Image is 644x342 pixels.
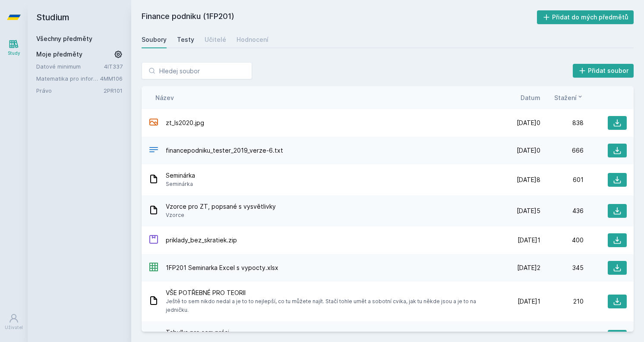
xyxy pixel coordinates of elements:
div: Study [8,50,20,56]
span: priklady_bez_skratiek.zip [166,236,237,245]
span: [DATE]5 [517,207,540,215]
div: ZIP [148,234,159,247]
input: Hledej soubor [142,62,252,79]
a: 4IT337 [104,63,123,70]
div: 210 [540,297,584,306]
span: Vzorce pro ZT, popsané s vysvětlivky [166,202,276,211]
a: Hodnocení [237,31,268,48]
span: [DATE]2 [517,264,540,272]
span: [DATE]8 [517,176,540,184]
div: JPG [148,117,159,129]
div: Testy [177,35,194,44]
span: Ještě to sem nikdo nedal a je to to nejlepší, co tu můžete najít. Stačí tohle umět a sobotní cvik... [166,297,494,314]
a: Testy [177,31,194,48]
div: 601 [540,176,584,184]
div: 436 [540,207,584,215]
a: 2PR101 [104,87,123,94]
a: Matematika pro informatiky [36,74,100,83]
a: Právo [36,86,104,95]
div: 400 [540,236,584,245]
button: Přidat soubor [573,64,634,78]
button: Název [155,93,174,102]
a: Soubory [142,31,167,48]
h2: Finance podniku (1FP201) [142,10,537,24]
button: Stažení [554,93,584,102]
a: Učitelé [205,31,226,48]
span: [DATE]0 [517,119,540,127]
span: zt_ls2020.jpg [166,119,204,127]
div: 666 [540,146,584,155]
span: [DATE]1 [518,236,540,245]
div: Učitelé [205,35,226,44]
span: Seminárka [166,180,195,188]
span: financepodniku_tester_2019_verze-6.txt [166,146,283,155]
div: Soubory [142,35,167,44]
button: Datum [521,93,540,102]
span: Moje předměty [36,50,82,59]
span: Tabulka pro sem.práci [166,328,262,337]
a: Všechny předměty [36,35,92,42]
span: [DATE]0 [517,146,540,155]
div: TXT [148,144,159,157]
span: Stažení [554,93,577,102]
div: 345 [540,264,584,272]
div: Uživatel [5,324,23,331]
span: 1FP201 Seminarka Excel s vypocty.xlsx [166,264,278,272]
a: Uživatel [2,309,26,335]
span: VŠE POTŘEBNÉ PRO TEORII [166,289,494,297]
a: 4MM106 [100,75,123,82]
div: XLSX [148,262,159,274]
div: Hodnocení [237,35,268,44]
span: Seminárka [166,171,195,180]
span: [DATE]1 [518,297,540,306]
button: Přidat do mých předmětů [537,10,634,24]
a: Datové minimum [36,62,104,71]
div: 838 [540,119,584,127]
span: Vzorce [166,211,276,220]
a: Study [2,35,26,61]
